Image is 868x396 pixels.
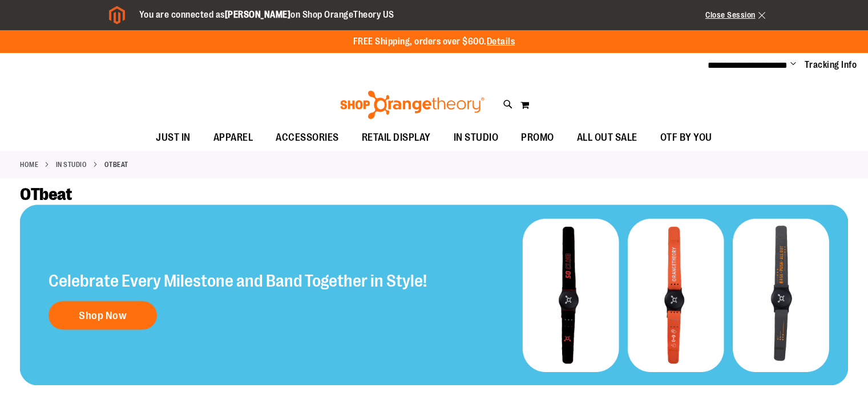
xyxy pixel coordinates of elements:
[49,272,427,290] h2: Celebrate Every Milestone and Band Together in Style!
[790,59,796,71] button: Account menu
[49,301,157,330] a: Shop Now
[139,10,394,20] span: You are connected as on Shop OrangeTheory US
[705,10,765,19] a: Close Session
[577,125,637,150] span: ALL OUT SALE
[109,6,125,25] img: Magento
[104,160,128,170] strong: OTbeat
[56,160,87,170] a: IN STUDIO
[213,125,253,150] span: APPAREL
[454,125,499,150] span: IN STUDIO
[338,91,486,119] img: Shop Orangetheory
[276,125,339,150] span: ACCESSORIES
[156,125,191,150] span: JUST IN
[805,59,857,71] a: Tracking Info
[362,125,431,150] span: RETAIL DISPLAY
[487,36,515,47] a: Details
[79,309,127,322] span: Shop Now
[660,125,712,150] span: OTF BY YOU
[521,125,554,150] span: PROMO
[20,185,71,204] span: OTbeat
[20,160,38,170] a: Home
[225,10,291,20] strong: [PERSON_NAME]
[353,35,515,48] p: FREE Shipping, orders over $600.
